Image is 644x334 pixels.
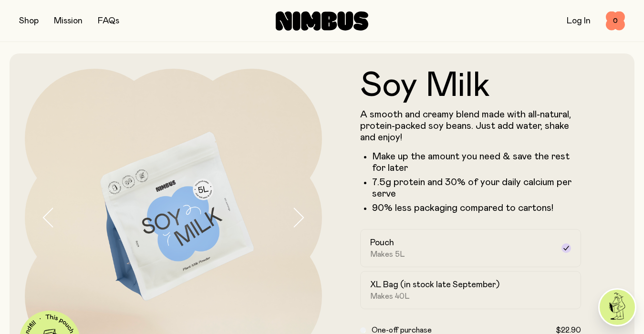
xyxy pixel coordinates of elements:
p: 90% less packaging compared to cartons! [372,202,581,214]
a: FAQs [98,17,119,25]
span: Makes 5L [370,250,405,259]
li: 7.5g protein and 30% of your daily calcium per serve [372,177,581,199]
a: Log In [567,17,591,25]
h2: Pouch [370,237,394,249]
h1: Soy Milk [360,69,581,103]
span: $22.90 [556,326,581,334]
span: One-off purchase [372,326,432,334]
li: Make up the amount you need & save the rest for later [372,151,581,174]
h2: XL Bag (in stock late September) [370,279,499,291]
img: agent [600,290,635,325]
a: Mission [54,17,83,25]
p: A smooth and creamy blend made with all-natural, protein-packed soy beans. Just add water, shake ... [360,109,581,143]
span: Makes 40L [370,292,410,301]
button: 0 [606,11,625,31]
